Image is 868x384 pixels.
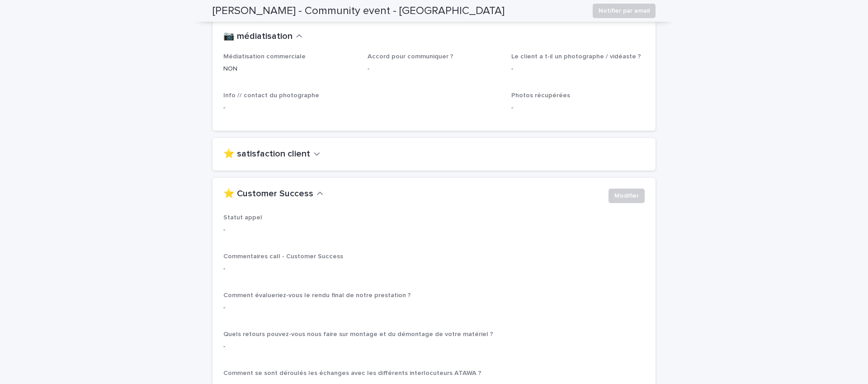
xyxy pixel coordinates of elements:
[223,92,319,99] span: Info // contact du photographe
[368,64,501,74] p: -
[609,189,645,203] button: Modifier
[223,225,357,235] p: -
[511,53,641,60] span: Le client a t-il un photographe / vidéaste ?
[223,264,645,274] p: -
[223,331,493,337] span: Quels retours pouvez-vous nous faire sur montage et du démontage de votre matériel ?
[223,103,357,113] p: -
[223,342,645,351] p: -
[223,370,481,376] span: Comment se sont déroulés les échanges avec les différents interlocuteurs ATAWA ?
[223,303,645,313] p: -
[223,292,411,299] span: Comment évalueriez-vous le rendu final de notre prestation ?
[593,4,656,18] button: Notifier par email
[511,64,645,74] p: -
[614,191,639,200] span: Modifier
[212,5,505,18] h2: [PERSON_NAME] - Community event - [GEOGRAPHIC_DATA]
[223,189,313,199] h2: ⭐ Customer Success
[368,53,453,60] span: Accord pour communiquer ?
[223,253,343,260] span: Commentaires call - Customer Success
[599,6,650,15] span: Notifier par email
[223,149,320,160] button: ⭐ satisfaction client
[223,189,323,199] button: ⭐ Customer Success
[511,103,645,113] p: -
[223,53,306,60] span: Médiatisation commerciale
[223,214,262,221] span: Statut appel
[223,149,310,160] h2: ⭐ satisfaction client
[511,92,570,99] span: Photos récupérées
[223,31,292,42] h2: 📷 médiatisation
[223,64,357,74] p: NON
[223,31,302,42] button: 📷 médiatisation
